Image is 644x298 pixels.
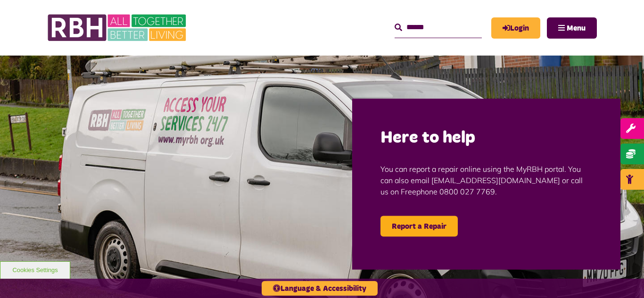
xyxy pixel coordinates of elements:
img: RBH [47,9,189,46]
span: Menu [567,24,586,32]
a: MyRBH [491,17,540,39]
button: Language & Accessibility [262,281,378,296]
p: You can report a repair online using the MyRBH portal. You can also email [EMAIL_ADDRESS][DOMAIN_... [380,149,592,211]
button: Navigation [547,17,597,39]
a: Report a Repair [380,216,458,236]
h2: Here to help [380,127,592,149]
